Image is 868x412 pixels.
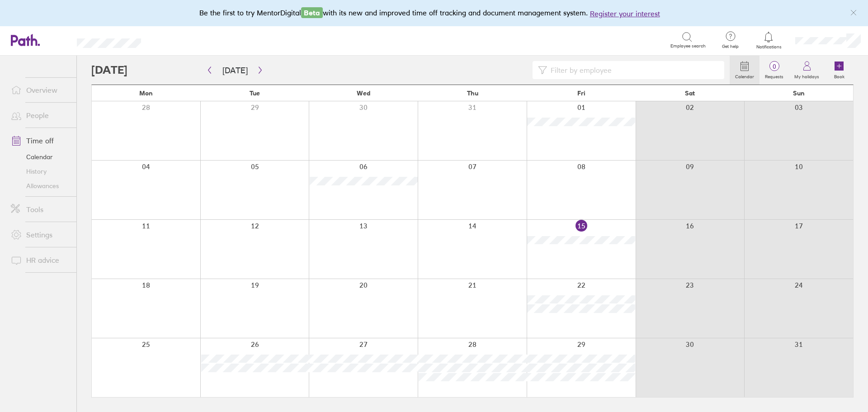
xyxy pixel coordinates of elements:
[4,132,76,150] a: Time off
[793,90,805,97] span: Sun
[577,90,585,97] span: Fri
[825,56,854,85] a: Book
[789,71,825,80] label: My holidays
[215,63,255,78] button: [DATE]
[4,251,76,269] a: HR advice
[4,179,76,193] a: Allowances
[301,7,323,18] span: Beta
[199,7,669,19] div: Be the first to try MentorDigital with its new and improved time off tracking and document manage...
[730,56,759,85] a: Calendar
[829,71,850,80] label: Book
[685,90,695,97] span: Sat
[4,200,76,218] a: Tools
[250,90,260,97] span: Tue
[670,43,706,49] span: Employee search
[4,106,76,124] a: People
[754,44,783,50] span: Notifications
[716,44,745,49] span: Get help
[759,63,789,70] span: 0
[547,62,719,79] input: Filter by employee
[165,36,189,44] div: Search
[357,90,370,97] span: Wed
[4,150,76,164] a: Calendar
[139,90,153,97] span: Mon
[759,71,789,80] label: Requests
[4,81,76,99] a: Overview
[4,226,76,244] a: Settings
[759,56,789,85] a: 0Requests
[730,71,759,80] label: Calendar
[4,164,76,179] a: History
[789,56,825,85] a: My holidays
[590,8,660,19] button: Register your interest
[754,31,783,50] a: Notifications
[467,90,478,97] span: Thu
